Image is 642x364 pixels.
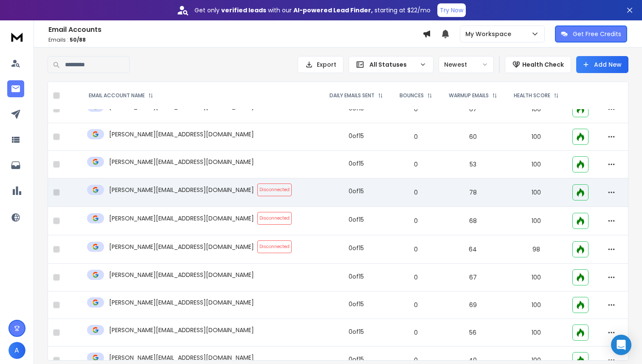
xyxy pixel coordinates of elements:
div: 0 of 15 [349,327,364,336]
p: Health Check [522,60,564,69]
button: A [8,342,25,359]
p: 0 [397,245,435,254]
td: 69 [440,291,506,319]
button: Health Check [505,56,571,73]
td: 100 [506,207,567,235]
p: [PERSON_NAME][EMAIL_ADDRESS][DOMAIN_NAME] [109,298,254,307]
div: 0 of 15 [349,272,364,281]
p: BOUNCES [400,92,424,99]
div: EMAIL ACCOUNT NAME [89,92,153,99]
p: [PERSON_NAME][EMAIL_ADDRESS][DOMAIN_NAME] [109,158,254,166]
td: 100 [506,178,567,207]
p: DAILY EMAILS SENT [329,92,374,99]
button: Try Now [437,3,466,17]
p: [PERSON_NAME][EMAIL_ADDRESS][DOMAIN_NAME] [109,326,254,334]
p: 0 [397,217,435,225]
div: 0 of 15 [349,159,364,168]
div: 0 of 15 [349,215,364,224]
p: 0 [397,301,435,309]
div: Open Intercom Messenger [611,335,631,355]
td: 100 [506,151,567,178]
td: 60 [440,123,506,151]
div: 0 of 15 [349,300,364,308]
td: 64 [440,235,506,264]
p: 0 [397,160,435,169]
p: 0 [397,188,435,197]
p: [PERSON_NAME][EMAIL_ADDRESS][DOMAIN_NAME] [109,214,254,223]
td: 100 [506,291,567,319]
strong: AI-powered Lead Finder, [293,6,373,14]
p: My Workspace [465,30,515,38]
button: Newest [439,56,494,73]
p: [PERSON_NAME][EMAIL_ADDRESS][DOMAIN_NAME] [109,186,254,194]
h1: Email Accounts [48,25,422,35]
td: 100 [506,264,567,291]
p: [PERSON_NAME][EMAIL_ADDRESS][DOMAIN_NAME] [109,243,254,251]
p: All Statuses [369,60,416,69]
p: WARMUP EMAILS [449,92,489,99]
td: 64 [440,68,506,96]
span: 50 / 88 [70,36,86,43]
td: 98 [506,235,567,264]
td: 68 [440,207,506,235]
img: logo [8,29,25,45]
p: HEALTH SCORE [514,92,550,99]
p: 0 [397,273,435,282]
td: 100 [506,319,567,347]
p: [PERSON_NAME][EMAIL_ADDRESS][DOMAIN_NAME] [109,271,254,279]
div: 0 of 15 [349,355,364,364]
span: Disconnected [257,240,292,253]
p: 0 [397,77,435,86]
td: 78 [440,178,506,207]
div: 0 of 15 [349,132,364,140]
p: Try Now [440,6,463,14]
td: 100 [506,123,567,151]
div: 0 of 15 [349,244,364,252]
strong: verified leads [221,6,266,14]
p: 0 [397,133,435,141]
button: Export [298,56,344,73]
td: 56 [440,319,506,347]
td: 67 [440,264,506,291]
p: [PERSON_NAME][EMAIL_ADDRESS][DOMAIN_NAME] [109,353,254,362]
span: Disconnected [257,212,292,225]
div: 0 of 15 [349,187,364,195]
p: Get Free Credits [573,30,621,38]
td: 53 [440,151,506,178]
p: Emails : [48,37,422,43]
span: Disconnected [257,183,292,196]
p: [PERSON_NAME][EMAIL_ADDRESS][DOMAIN_NAME] [109,130,254,138]
button: Get Free Credits [555,25,627,42]
p: Get only with our starting at $22/mo [194,6,431,14]
td: 100 [506,68,567,96]
p: 0 [397,328,435,337]
button: Add New [576,56,628,73]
